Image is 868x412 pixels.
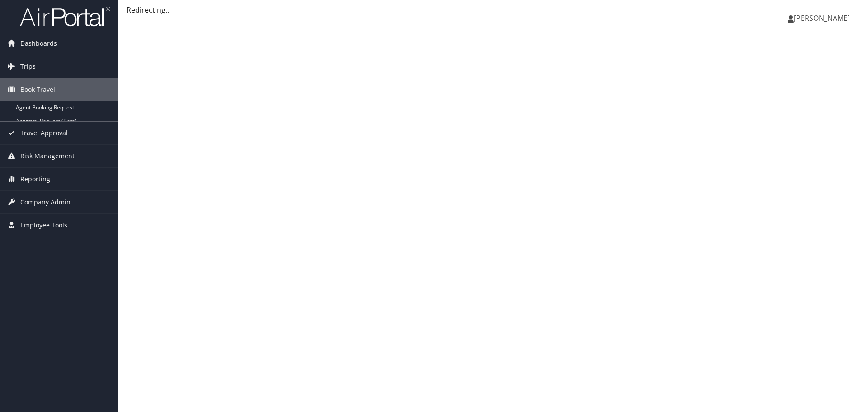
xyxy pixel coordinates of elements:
[20,55,36,78] span: Trips
[127,5,859,15] div: Redirecting...
[794,13,850,23] span: [PERSON_NAME]
[20,191,71,213] span: Company Admin
[20,122,68,144] span: Travel Approval
[20,145,75,167] span: Risk Management
[788,5,859,32] a: [PERSON_NAME]
[20,168,50,190] span: Reporting
[20,6,110,27] img: airportal-logo.png
[20,78,55,101] span: Book Travel
[20,214,67,237] span: Employee Tools
[20,32,57,55] span: Dashboards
